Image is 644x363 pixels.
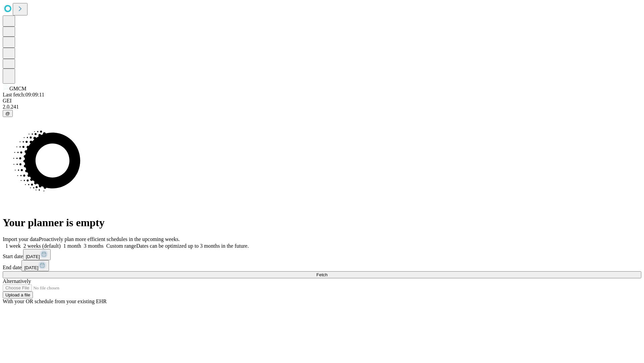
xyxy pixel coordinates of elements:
[26,254,40,259] span: [DATE]
[5,243,21,249] span: 1 week
[3,260,641,271] div: End date
[3,104,641,110] div: 2.0.241
[3,298,107,304] span: With your OR schedule from your existing EHR
[3,216,641,229] h1: Your planner is empty
[23,249,51,260] button: [DATE]
[3,249,641,260] div: Start date
[3,236,39,242] span: Import your data
[63,243,81,249] span: 1 month
[23,243,61,249] span: 2 weeks (default)
[3,110,13,117] button: @
[9,86,26,91] span: GMCM
[5,111,10,116] span: @
[3,271,641,278] button: Fetch
[3,291,33,298] button: Upload a file
[316,272,327,277] span: Fetch
[106,243,136,249] span: Custom range
[39,236,180,242] span: Proactively plan more efficient schedules in the upcoming weeks.
[3,92,44,97] span: Last fetch: 09:09:11
[3,278,31,284] span: Alternatively
[21,260,49,271] button: [DATE]
[84,243,104,249] span: 3 months
[3,98,641,104] div: GEI
[24,265,38,270] span: [DATE]
[136,243,249,249] span: Dates can be optimized up to 3 months in the future.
